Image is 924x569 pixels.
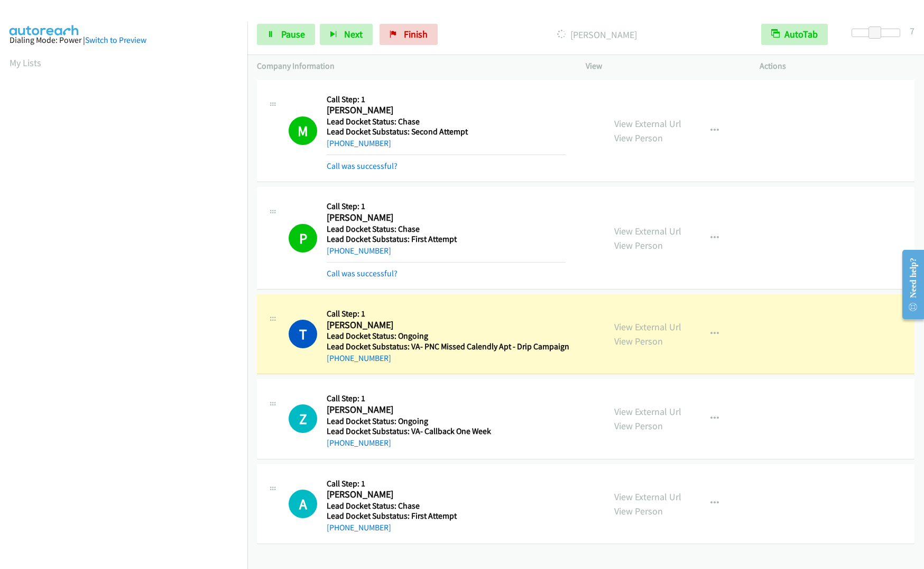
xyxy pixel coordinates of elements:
[289,490,317,518] div: The call is yet to be attempted
[614,118,681,130] a: View External Url
[289,116,317,145] h1: M
[10,57,41,69] a: My Lists
[327,127,566,137] h5: Lead Docket Substatus: Second Attempt
[327,309,569,319] h5: Call Step: 1
[327,478,566,489] h5: Call Step: 1
[344,28,363,40] span: Next
[586,60,741,73] p: View
[327,341,569,352] h5: Lead Docket Substatus: VA- PNC Missed Calendly Apt - Drip Campaign
[327,161,398,171] a: Call was successful?
[327,212,566,224] h2: [PERSON_NAME]
[614,420,663,432] a: View Person
[327,201,566,212] h5: Call Step: 1
[327,319,566,331] h2: [PERSON_NAME]
[289,490,317,518] h1: A
[404,28,428,40] span: Finish
[289,404,317,433] div: The call is yet to be attempted
[327,404,566,416] h2: [PERSON_NAME]
[327,94,566,105] h5: Call Step: 1
[327,393,566,404] h5: Call Step: 1
[327,416,566,427] h5: Lead Docket Status: Ongoing
[614,225,681,237] a: View External Url
[320,24,373,45] button: Next
[289,224,317,252] h1: P
[327,522,391,532] a: [PHONE_NUMBER]
[327,426,566,437] h5: Lead Docket Substatus: VA- Callback One Week
[327,246,391,256] a: [PHONE_NUMBER]
[257,60,567,73] p: Company Information
[761,24,828,45] button: AutoTab
[327,234,566,245] h5: Lead Docket Substatus: First Attempt
[85,35,146,45] a: Switch to Preview
[893,242,924,327] iframe: Resource Center
[327,116,566,127] h5: Lead Docket Status: Chase
[10,34,238,47] div: Dialing Mode: Power |
[327,511,566,521] h5: Lead Docket Substatus: First Attempt
[910,24,914,38] div: 7
[327,268,398,278] a: Call was successful?
[327,138,391,148] a: [PHONE_NUMBER]
[614,505,663,517] a: View Person
[327,501,566,511] h5: Lead Docket Status: Chase
[614,239,663,251] a: View Person
[281,28,305,40] span: Pause
[614,321,681,333] a: View External Url
[289,320,317,348] h1: T
[614,491,681,503] a: View External Url
[257,24,315,45] a: Pause
[327,224,566,234] h5: Lead Docket Status: Chase
[614,335,663,347] a: View Person
[614,132,663,144] a: View Person
[327,353,391,363] a: [PHONE_NUMBER]
[327,489,566,501] h2: [PERSON_NAME]
[327,331,569,341] h5: Lead Docket Status: Ongoing
[289,404,317,433] h1: Z
[380,24,438,45] a: Finish
[614,405,681,418] a: View External Url
[452,28,742,42] p: [PERSON_NAME]
[760,60,914,73] p: Actions
[327,438,391,448] a: [PHONE_NUMBER]
[327,104,566,116] h2: [PERSON_NAME]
